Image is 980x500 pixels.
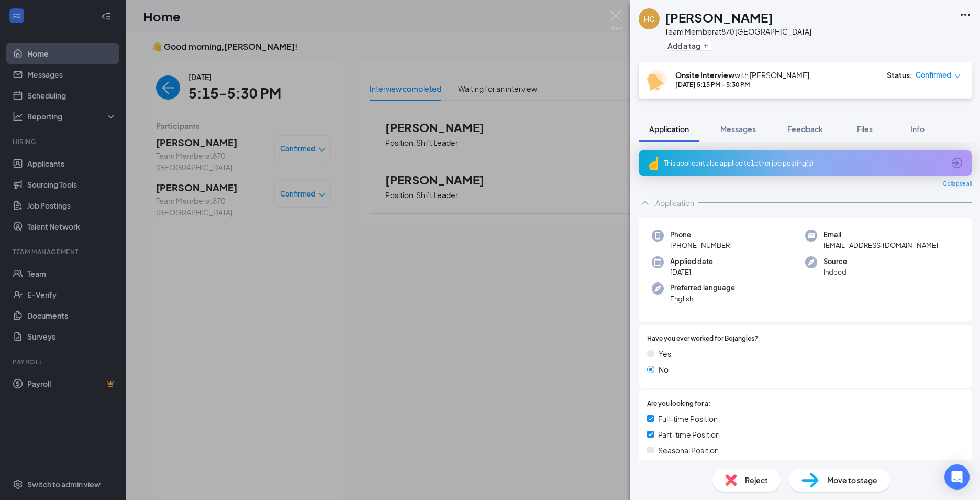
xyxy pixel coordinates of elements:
span: Phone [670,230,732,240]
b: Onsite Interview [675,70,734,80]
span: Yes [659,348,671,360]
span: Preferred language [670,282,735,293]
span: Indeed [823,267,847,277]
div: Open Intercom Messenger [944,464,970,490]
div: Team Member at 870 [GEOGRAPHIC_DATA] [665,26,811,37]
div: with [PERSON_NAME] [675,70,809,80]
div: HC [644,14,655,24]
span: Move to stage [827,474,877,486]
svg: ChevronUp [639,197,651,209]
span: Are you looking for a: [647,399,710,409]
span: Applied date [670,256,713,267]
div: This applicant also applied to 1 other job posting(s) [664,159,944,168]
div: Application [655,198,694,208]
span: Application [649,124,689,134]
span: Seasonal Position [658,444,719,456]
span: down [954,72,961,80]
span: Info [910,124,925,134]
span: Confirmed [916,70,951,80]
span: Source [823,256,847,267]
svg: ArrowCircle [951,157,963,169]
span: Part-time Position [658,429,720,440]
span: Reject [745,474,768,486]
span: Messages [720,124,756,134]
span: No [659,364,669,375]
span: Have you ever worked for Bojangles? [647,334,758,344]
div: Status : [887,70,912,80]
span: English [670,294,735,304]
span: [DATE] [670,267,713,277]
span: [PHONE_NUMBER] [670,240,732,251]
h1: [PERSON_NAME] [665,8,773,26]
span: Files [857,124,873,134]
span: [EMAIL_ADDRESS][DOMAIN_NAME] [823,240,938,251]
span: Full-time Position [658,413,718,425]
div: [DATE] 5:15 PM - 5:30 PM [675,80,809,89]
svg: Plus [703,42,709,49]
span: Email [823,230,938,240]
span: Collapse all [943,180,972,188]
button: PlusAdd a tag [665,40,711,51]
svg: Ellipses [959,8,972,21]
span: Feedback [787,124,823,134]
